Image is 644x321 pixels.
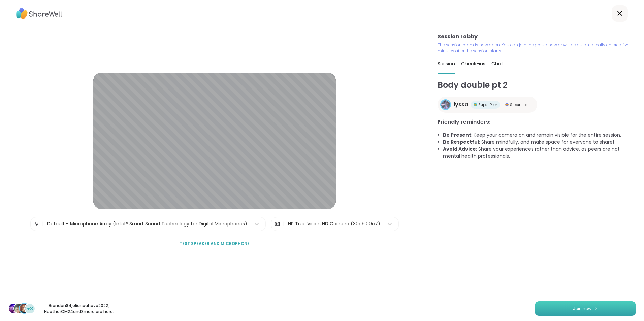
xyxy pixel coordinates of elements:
[438,42,636,54] p: The session room is now open. You can join the group now or will be automatically entered five mi...
[438,60,455,67] span: Session
[180,241,250,247] span: Test speaker and microphone
[474,103,477,106] img: Super Peer
[443,132,636,139] li: : Keep your camera on and remain visible for the entire session.
[177,237,252,251] button: Test speaker and microphone
[510,102,529,107] span: Super Host
[9,304,18,313] img: Brandon84
[41,302,117,315] p: Brandon84 , elianaahava2022 , HeatherCM24 and 3 more are here.
[27,305,33,312] span: +3
[443,139,636,146] li: : Share mindfully, and make space for everyone to share!
[443,139,479,145] b: Be Respectful
[438,118,636,126] h3: Friendly reminders:
[20,304,29,313] img: HeatherCM24
[288,220,380,227] div: HP True Vision HD Camera (30c9:00c7)
[441,100,450,109] img: lyssa
[443,132,471,138] b: Be Present
[283,217,285,231] span: |
[594,307,598,310] img: ShareWell Logomark
[454,101,468,109] span: lyssa
[438,79,636,91] h1: Body double pt 2
[505,103,509,106] img: Super Host
[47,220,247,227] div: Default - Microphone Array (Intel® Smart Sound Technology for Digital Microphones)
[443,146,636,160] li: : Share your experiences rather than advice, as peers are not mental health professionals.
[535,301,636,316] button: Join now
[443,146,476,152] b: Avoid Advice
[42,217,44,231] span: |
[461,60,485,67] span: Check-ins
[33,217,39,231] img: Microphone
[14,304,24,313] img: elianaahava2022
[438,97,537,113] a: lyssalyssaSuper PeerSuper PeerSuper HostSuper Host
[491,60,503,67] span: Chat
[438,33,636,41] h3: Session Lobby
[274,217,280,231] img: Camera
[16,6,62,21] img: ShareWell Logo
[573,306,591,312] span: Join now
[478,102,497,107] span: Super Peer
